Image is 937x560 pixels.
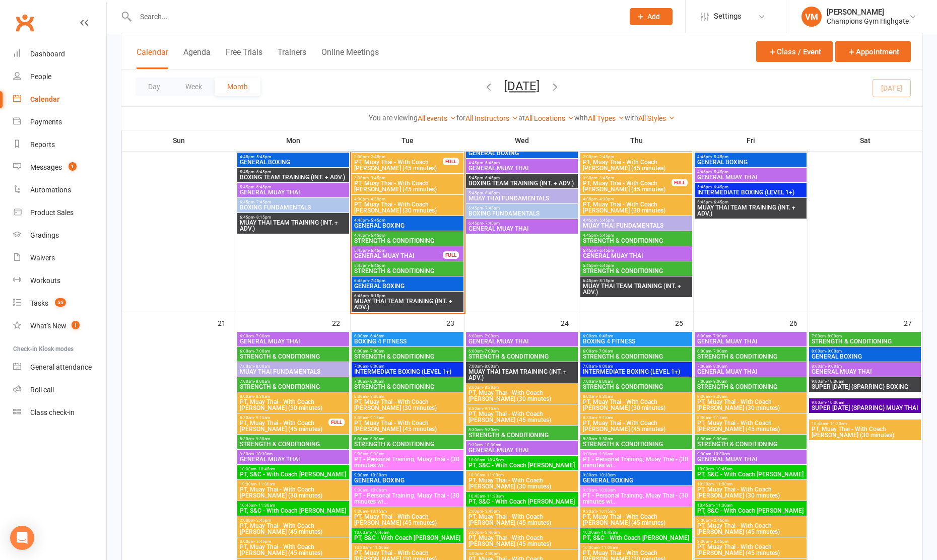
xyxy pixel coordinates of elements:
span: 5:45pm [468,191,576,195]
span: 5:45pm [239,170,347,174]
span: GENERAL MUAY THAI [239,338,347,344]
a: Waivers [13,247,106,269]
span: MUAY THAI TEAM TRAINING (INT. + ADV.) [354,298,461,310]
span: - 7:00am [254,349,270,354]
th: Fri [694,130,808,151]
span: 7:00am [354,379,461,384]
span: - 10:30am [826,379,844,384]
span: STRENGTH & CONDITIONING [582,384,690,390]
div: FULL [672,179,688,186]
span: - 5:45pm [597,218,614,223]
span: PT, Muay Thai - With Coach [PERSON_NAME] (30 minutes) [239,399,347,411]
span: - 6:45pm [254,170,271,174]
span: - 6:45pm [483,176,500,180]
span: 8:30am [582,415,690,420]
span: - 8:00am [368,379,384,384]
span: 6:00am [582,334,690,338]
span: GENERAL MUAY THAI [697,369,805,375]
span: 6:00am [468,334,576,338]
span: Settings [714,5,742,28]
span: - 8:15pm [597,278,614,283]
span: 5:45pm [354,263,461,268]
span: - 8:00am [483,364,499,369]
span: STRENGTH & CONDITIONING [468,354,576,360]
span: 55 [55,298,66,307]
div: 25 [675,314,693,331]
span: 7:00am [697,379,805,384]
span: - 7:00am [597,349,613,354]
span: 10:45am [811,422,919,426]
span: 6:00am [582,349,690,354]
strong: with [625,114,638,122]
span: - 5:45pm [712,155,728,159]
div: Workouts [30,276,60,285]
span: - 9:00am [826,349,842,354]
div: Calendar [30,95,59,103]
span: MUAY THAI FUNDAMENTALS [239,369,347,375]
span: - 8:30am [483,385,499,390]
span: 8:00am [582,394,690,399]
span: 6:45pm [468,221,576,226]
span: STRENGTH & CONDITIONING [811,338,919,344]
span: STRENGTH & CONDITIONING [697,384,805,390]
span: MUAY THAI TEAM TRAINING (INT. + ADV.) [697,204,805,217]
span: 5:45pm [697,185,805,189]
span: 8:30am [582,437,690,441]
th: Tue [351,130,465,151]
strong: for [456,114,465,122]
span: - 3:45pm [369,176,385,180]
span: - 6:45pm [712,200,728,204]
span: STRENGTH & CONDITIONING [354,354,461,360]
button: Online Meetings [321,47,379,69]
a: Product Sales [13,201,106,224]
a: Reports [13,133,106,156]
span: 6:45pm [239,200,347,204]
span: 3:00pm [582,176,672,180]
span: - 6:45pm [254,185,271,189]
span: STRENGTH & CONDITIONING [354,238,461,244]
span: 1 [72,321,80,329]
div: 27 [904,314,922,331]
th: Mon [236,130,351,151]
span: - 9:30am [483,428,499,432]
span: INTERMEDIATE BOXING (LEVEL 1+) [354,369,461,375]
div: Product Sales [30,208,74,217]
input: Search... [132,10,617,24]
span: 9:00am [811,379,919,384]
span: - 7:45pm [254,200,271,204]
span: - 8:00am [597,379,613,384]
span: - 7:00am [368,349,384,354]
span: PT, Muay Thai - With Coach [PERSON_NAME] (45 minutes) [582,159,690,171]
span: PT, Muay Thai - With Coach [PERSON_NAME] (45 minutes) [354,180,461,192]
a: All Instructors [465,114,518,122]
a: General attendance kiosk mode [13,356,106,379]
span: 8:00am [468,385,576,390]
span: - 8:30am [711,394,727,399]
button: Class / Event [756,41,833,62]
span: 4:45pm [239,155,347,159]
span: 5:45pm [468,176,576,180]
span: 6:45pm [582,278,690,283]
div: Dashboard [30,50,65,58]
span: PT, Muay Thai - With Coach [PERSON_NAME] (45 minutes) [239,420,329,432]
span: - 6:45pm [712,185,728,189]
button: [DATE] [504,79,540,93]
span: - 11:30am [828,422,847,426]
span: - 2:45pm [597,155,614,159]
a: Gradings [13,224,106,247]
span: GENERAL MUAY THAI [468,338,576,344]
span: 8:00am [239,394,347,399]
span: 8:30am [239,437,347,441]
th: Wed [465,130,579,151]
span: - 4:30pm [369,197,385,201]
div: 24 [561,314,579,331]
span: STRENGTH & CONDITIONING [582,238,690,244]
a: All Locations [525,114,574,122]
span: 6:45pm [239,215,347,220]
span: - 9:30am [711,437,727,441]
span: - 8:00am [254,379,270,384]
span: 7:00am [468,364,576,369]
span: 5:45pm [697,200,805,204]
div: 22 [332,314,350,331]
span: - 7:45pm [483,206,500,211]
